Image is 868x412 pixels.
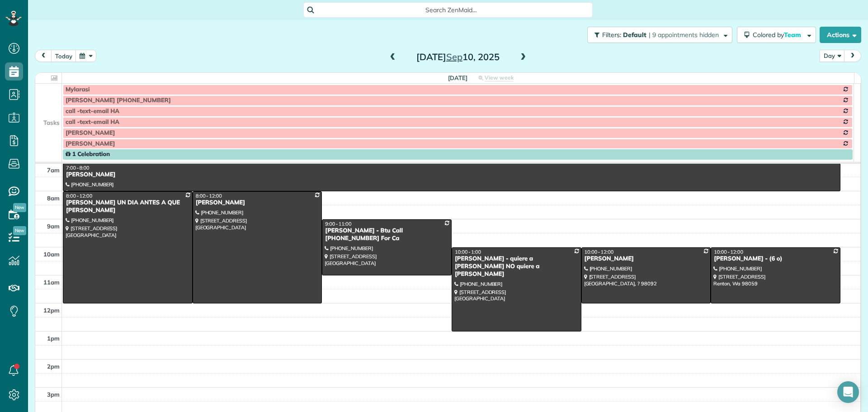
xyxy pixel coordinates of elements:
[784,31,802,39] span: Team
[35,50,52,62] button: prev
[47,391,60,398] span: 3pm
[325,221,351,227] span: 9:00 - 11:00
[66,118,119,126] span: call -text-email HA
[47,335,60,342] span: 1pm
[66,193,92,199] span: 8:00 - 12:00
[584,255,708,263] div: [PERSON_NAME]
[196,193,222,199] span: 8:00 - 12:00
[446,51,462,62] span: Sep
[837,381,859,403] div: Open Intercom Messenger
[66,86,90,93] span: Mylarasi
[820,27,861,43] button: Actions
[623,31,647,39] span: Default
[13,203,26,212] span: New
[66,140,115,147] span: [PERSON_NAME]
[585,249,614,255] span: 10:00 - 12:00
[66,108,119,115] span: call -text-email HA
[844,50,861,62] button: next
[583,27,732,43] a: Filters: Default | 9 appointments hidden
[66,171,838,179] div: [PERSON_NAME]
[47,363,60,370] span: 2pm
[737,27,816,43] button: Colored byTeam
[66,199,190,214] div: [PERSON_NAME] UN DIA ANTES A QUE [PERSON_NAME]
[195,199,320,207] div: [PERSON_NAME]
[820,50,845,62] button: Day
[66,165,90,171] span: 7:00 - 8:00
[485,74,514,81] span: View week
[454,255,579,278] div: [PERSON_NAME] - quiere a [PERSON_NAME] NO quiere a [PERSON_NAME]
[51,50,76,62] button: today
[448,74,467,81] span: [DATE]
[401,52,514,62] h2: [DATE] 10, 2025
[13,226,26,235] span: New
[714,249,743,255] span: 10:00 - 12:00
[47,194,60,202] span: 8am
[587,27,732,43] button: Filters: Default | 9 appointments hidden
[43,251,60,258] span: 10am
[66,151,110,158] span: 1 Celebration
[66,129,115,137] span: [PERSON_NAME]
[47,223,60,230] span: 9am
[602,31,621,39] span: Filters:
[325,227,449,242] div: [PERSON_NAME] - Btu Call [PHONE_NUMBER] For Ca
[649,31,719,39] span: | 9 appointments hidden
[47,166,60,174] span: 7am
[455,249,481,255] span: 10:00 - 1:00
[43,279,60,286] span: 11am
[753,31,804,39] span: Colored by
[713,255,838,263] div: [PERSON_NAME] - (6 o)
[43,307,60,314] span: 12pm
[66,97,171,104] span: [PERSON_NAME] [PHONE_NUMBER]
